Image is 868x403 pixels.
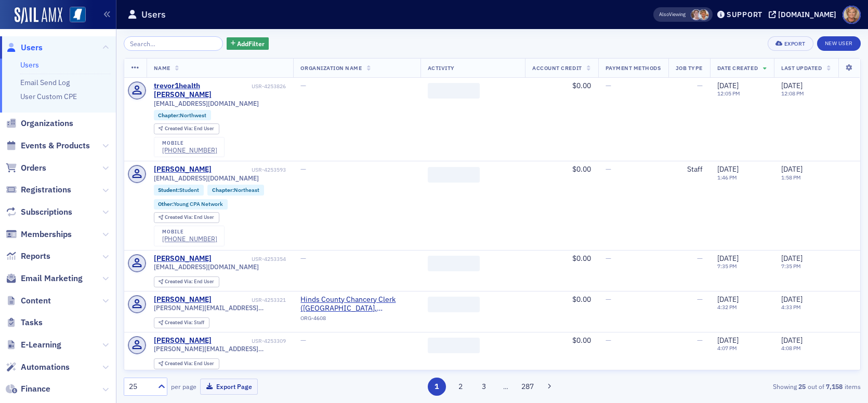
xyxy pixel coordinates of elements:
[784,41,806,47] div: Export
[6,162,46,174] a: Orders
[676,64,703,72] span: Job Type
[154,123,219,134] div: Created Via: End User
[154,174,259,182] span: [EMAIL_ADDRESS][DOMAIN_NAME]
[165,278,194,285] span: Created Via :
[141,8,166,21] h1: Users
[165,361,214,367] div: End User
[300,64,362,72] span: Organization Name
[200,379,258,395] button: Export Page
[697,295,703,304] span: —
[843,6,861,24] span: Profile
[20,78,70,87] a: Email Send Log
[62,7,86,24] a: View Homepage
[158,187,199,193] a: Student:Student
[572,81,591,90] span: $0.00
[154,358,219,369] div: Created Via: End User
[572,254,591,263] span: $0.00
[21,273,83,284] span: Email Marketing
[21,42,43,53] span: Users
[606,254,611,263] span: —
[21,295,51,307] span: Content
[606,336,611,345] span: —
[6,229,72,240] a: Memberships
[6,206,72,218] a: Subscriptions
[781,174,801,181] time: 1:58 PM
[781,303,801,311] time: 4:33 PM
[6,383,50,395] a: Finance
[428,64,455,72] span: Activity
[158,201,223,207] a: Other:Young CPA Network
[154,110,212,120] div: Chapter:
[6,42,43,53] a: Users
[21,339,61,351] span: E-Learning
[6,251,50,262] a: Reports
[165,360,194,367] span: Created Via :
[781,164,803,174] span: [DATE]
[162,235,217,243] a: [PHONE_NUMBER]
[162,146,217,154] a: [PHONE_NUMBER]
[797,382,808,391] strong: 25
[6,273,83,284] a: Email Marketing
[158,200,174,207] span: Other :
[717,295,739,304] span: [DATE]
[606,164,611,174] span: —
[606,81,611,90] span: —
[606,295,611,304] span: —
[659,11,686,18] span: Viewing
[237,39,265,48] span: Add Filter
[428,297,480,312] span: ‌
[428,378,446,396] button: 1
[781,295,803,304] span: [DATE]
[781,90,804,97] time: 12:08 PM
[154,317,209,328] div: Created Via: Staff
[158,112,206,119] a: Chapter:Northwest
[154,276,219,287] div: Created Via: End User
[165,215,214,220] div: End User
[15,7,62,24] img: SailAMX
[717,254,739,263] span: [DATE]
[21,184,71,196] span: Registrations
[154,295,212,304] div: [PERSON_NAME]
[428,83,480,99] span: ‌
[21,206,72,218] span: Subscriptions
[154,263,259,271] span: [EMAIL_ADDRESS][DOMAIN_NAME]
[129,381,152,392] div: 25
[475,378,493,396] button: 3
[213,297,286,303] div: USR-4253321
[158,112,180,119] span: Chapter :
[21,140,90,151] span: Events & Products
[300,295,413,313] a: Hinds County Chancery Clerk ([GEOGRAPHIC_DATA], [GEOGRAPHIC_DATA])
[717,81,739,90] span: [DATE]
[21,229,72,240] span: Memberships
[727,10,762,19] div: Support
[606,64,661,72] span: Payment Methods
[572,164,591,174] span: $0.00
[817,36,861,51] a: New User
[300,315,413,325] div: ORG-4608
[252,83,286,90] div: USR-4253826
[154,165,212,174] a: [PERSON_NAME]
[6,317,43,328] a: Tasks
[781,344,801,352] time: 4:08 PM
[154,185,204,195] div: Student:
[717,262,737,270] time: 7:35 PM
[21,162,46,174] span: Orders
[154,81,250,100] a: trevor1health [PERSON_NAME]
[717,164,739,174] span: [DATE]
[428,167,480,183] span: ‌
[70,7,86,23] img: SailAMX
[162,140,217,146] div: mobile
[154,336,212,345] div: [PERSON_NAME]
[781,81,803,90] span: [DATE]
[532,64,582,72] span: Account Credit
[154,254,212,263] div: [PERSON_NAME]
[21,317,43,328] span: Tasks
[212,186,234,193] span: Chapter :
[165,214,194,220] span: Created Via :
[824,382,845,391] strong: 7,158
[300,164,306,174] span: —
